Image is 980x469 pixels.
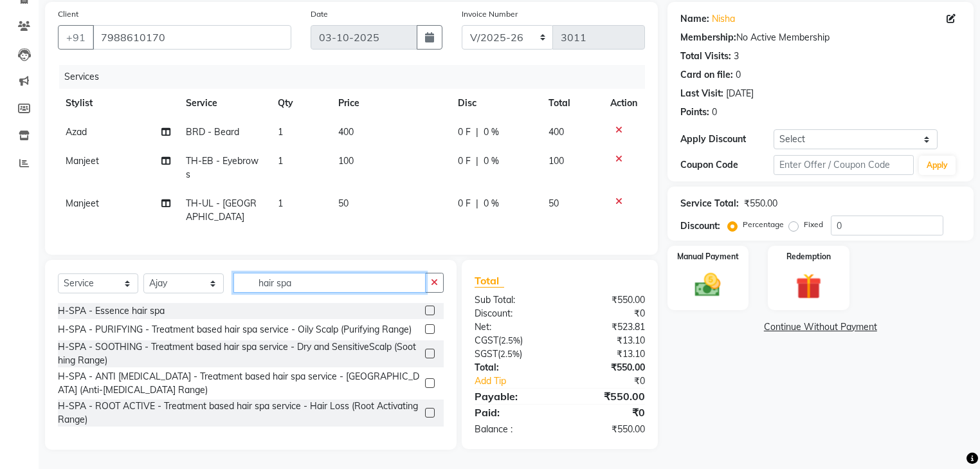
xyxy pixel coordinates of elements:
[559,389,654,404] div: ₹550.00
[465,361,559,374] div: Total:
[270,89,331,118] th: Qty
[501,335,520,345] span: 2.5%
[774,155,914,175] input: Enter Offer / Coupon Code
[58,340,420,367] div: H-SPA - SOOTHING - Treatment based hair spa service - Dry and SensitiveScalp (Soothing Range)
[788,270,830,302] img: _gift.svg
[465,389,559,404] div: Payable:
[680,197,739,210] div: Service Total:
[331,89,449,118] th: Price
[680,50,731,63] div: Total Visits:
[712,106,717,119] div: 0
[576,374,655,388] div: ₹0
[58,430,297,444] div: H-SPA - MORO - Premium hair spa service - Moroccan oil
[66,198,99,209] span: Manjeet
[549,198,559,209] span: 50
[559,423,654,436] div: ₹550.00
[603,89,645,118] th: Action
[458,197,471,210] span: 0 F
[786,251,831,262] label: Redemption
[670,320,971,334] a: Continue Without Payment
[58,370,420,397] div: H-SPA - ANTI [MEDICAL_DATA] - Treatment based hair spa service - [GEOGRAPHIC_DATA] (Anti-[MEDICAL...
[450,89,541,118] th: Disc
[680,133,774,146] div: Apply Discount
[677,251,739,262] label: Manual Payment
[58,8,78,20] label: Client
[484,125,499,139] span: 0 %
[680,31,736,44] div: Membership:
[680,12,709,26] div: Name:
[186,155,259,180] span: TH-EB - Eyebrows
[680,158,774,172] div: Coupon Code
[462,8,518,20] label: Invoice Number
[559,320,654,334] div: ₹523.81
[465,320,559,334] div: Net:
[476,197,478,210] span: |
[458,125,471,139] span: 0 F
[58,89,178,118] th: Stylist
[58,323,412,336] div: H-SPA - PURIFYING - Treatment based hair spa service - Oily Scalp (Purifying Range)
[804,219,823,230] label: Fixed
[743,219,784,230] label: Percentage
[58,400,420,427] div: H-SPA - ROOT ACTIVE - Treatment based hair spa service - Hair Loss (Root Activating Range)
[278,198,283,209] span: 1
[476,154,478,168] span: |
[559,293,654,307] div: ₹550.00
[465,307,559,320] div: Discount:
[559,405,654,420] div: ₹0
[919,156,956,175] button: Apply
[541,89,603,118] th: Total
[475,274,504,288] span: Total
[58,25,94,50] button: +91
[549,155,564,167] span: 100
[278,155,283,167] span: 1
[186,198,257,223] span: TH-UL - [GEOGRAPHIC_DATA]
[687,270,729,300] img: _cash.svg
[66,126,87,138] span: Azad
[500,349,520,359] span: 2.5%
[465,293,559,307] div: Sub Total:
[66,155,99,167] span: Manjeet
[475,335,498,346] span: CGST
[338,126,354,138] span: 400
[58,304,165,318] div: H-SPA - Essence hair spa
[559,334,654,347] div: ₹13.10
[475,348,498,360] span: SGST
[465,405,559,420] div: Paid:
[734,50,739,63] div: 3
[186,126,239,138] span: BRD - Beard
[484,197,499,210] span: 0 %
[59,65,655,89] div: Services
[338,155,354,167] span: 100
[465,374,576,388] a: Add Tip
[712,12,735,26] a: Nisha
[233,273,426,293] input: Search or Scan
[338,198,349,209] span: 50
[736,68,741,82] div: 0
[680,68,733,82] div: Card on file:
[476,125,478,139] span: |
[311,8,328,20] label: Date
[465,347,559,361] div: ( )
[559,361,654,374] div: ₹550.00
[178,89,269,118] th: Service
[680,31,961,44] div: No Active Membership
[484,154,499,168] span: 0 %
[726,87,754,100] div: [DATE]
[549,126,564,138] span: 400
[559,347,654,361] div: ₹13.10
[278,126,283,138] span: 1
[744,197,777,210] div: ₹550.00
[680,106,709,119] div: Points:
[680,219,720,233] div: Discount:
[465,334,559,347] div: ( )
[559,307,654,320] div: ₹0
[93,25,291,50] input: Search by Name/Mobile/Email/Code
[465,423,559,436] div: Balance :
[680,87,723,100] div: Last Visit:
[458,154,471,168] span: 0 F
